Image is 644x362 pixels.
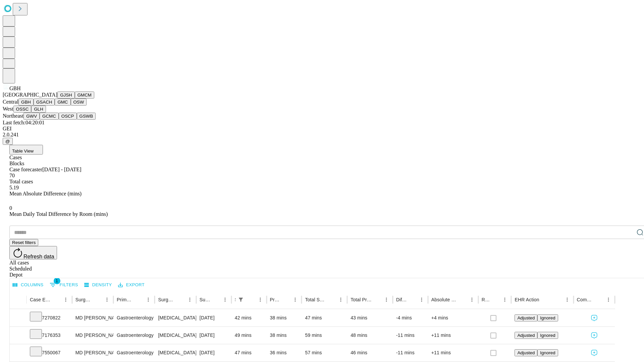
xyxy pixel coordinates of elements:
[235,309,263,326] div: 42 mins
[281,295,290,304] button: Sort
[482,297,490,302] div: Resolved in EHR
[382,295,391,304] button: Menu
[144,295,153,304] button: Menu
[9,239,38,246] button: Reset filters
[3,113,23,119] span: Northeast
[372,295,382,304] button: Sort
[270,309,299,326] div: 38 mins
[515,332,537,339] button: Adjusted
[270,344,299,361] div: 36 mins
[158,327,193,344] div: [MEDICAL_DATA] FLEXIBLE PROXIMAL DIAGNOSTIC
[31,106,46,113] button: GLH
[102,295,112,304] button: Menu
[515,314,537,321] button: Adjusted
[83,280,114,290] button: Density
[500,295,509,304] button: Menu
[270,297,281,302] div: Predicted In Room Duration
[52,295,61,304] button: Sort
[351,309,389,326] div: 43 mins
[351,327,389,344] div: 48 mins
[537,332,558,339] button: Ignored
[75,92,94,99] button: GMCM
[537,349,558,356] button: Ignored
[57,92,75,99] button: GJSH
[30,344,69,361] div: 7550067
[517,315,535,320] span: Adjusted
[13,347,23,359] button: Expand
[408,295,417,304] button: Sort
[200,309,228,326] div: [DATE]
[467,295,477,304] button: Menu
[59,113,77,120] button: OSCP
[351,297,372,302] div: Total Predicted Duration
[305,297,326,302] div: Total Scheduled Duration
[40,113,59,120] button: GCMC
[235,327,263,344] div: 49 mins
[93,295,102,304] button: Sort
[134,295,144,304] button: Sort
[12,240,36,245] span: Reset filters
[30,309,69,326] div: 7270822
[23,254,54,259] span: Refresh data
[458,295,467,304] button: Sort
[327,295,336,304] button: Sort
[42,167,81,172] span: [DATE] - [DATE]
[200,344,228,361] div: [DATE]
[305,327,344,344] div: 59 mins
[158,309,193,326] div: [MEDICAL_DATA] FLEXIBLE WITH [MEDICAL_DATA]
[117,309,151,326] div: Gastroenterology
[12,148,34,154] span: Table View
[3,126,641,132] div: GEI
[30,297,51,302] div: Case Epic Id
[3,106,13,112] span: West
[61,295,70,304] button: Menu
[305,309,344,326] div: 47 mins
[396,297,407,302] div: Difference
[417,295,426,304] button: Menu
[9,179,33,184] span: Total cases
[236,295,246,304] div: 1 active filter
[220,295,230,304] button: Menu
[540,315,555,320] span: Ignored
[75,327,110,344] div: MD [PERSON_NAME] [PERSON_NAME] Md
[9,185,19,190] span: 5.19
[351,344,389,361] div: 46 mins
[211,295,220,304] button: Sort
[9,191,82,196] span: Mean Absolute Difference (mins)
[117,344,151,361] div: Gastroenterology
[577,297,594,302] div: Comments
[235,297,235,302] div: Scheduled In Room Duration
[256,295,265,304] button: Menu
[594,295,604,304] button: Sort
[431,309,475,326] div: +4 mins
[77,113,96,120] button: GSWB
[75,309,110,326] div: MD [PERSON_NAME] [PERSON_NAME] Md
[336,295,345,304] button: Menu
[491,295,500,304] button: Sort
[55,99,70,106] button: GMC
[200,327,228,344] div: [DATE]
[13,330,23,342] button: Expand
[9,173,15,178] span: 70
[158,297,175,302] div: Surgery Name
[3,92,57,98] span: [GEOGRAPHIC_DATA]
[34,99,55,106] button: GSACH
[48,280,80,290] button: Show filters
[13,106,32,113] button: OSSC
[23,113,40,120] button: GWV
[270,327,299,344] div: 38 mins
[9,205,12,211] span: 0
[54,278,60,284] span: 1
[9,145,43,155] button: Table View
[117,327,151,344] div: Gastroenterology
[75,344,110,361] div: MD [PERSON_NAME] [PERSON_NAME] Md
[515,349,537,356] button: Adjusted
[517,333,535,338] span: Adjusted
[431,344,475,361] div: +11 mins
[396,309,425,326] div: -4 mins
[431,297,457,302] div: Absolute Difference
[305,344,344,361] div: 57 mins
[396,327,425,344] div: -11 mins
[9,85,21,91] span: GBH
[75,297,92,302] div: Surgeon Name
